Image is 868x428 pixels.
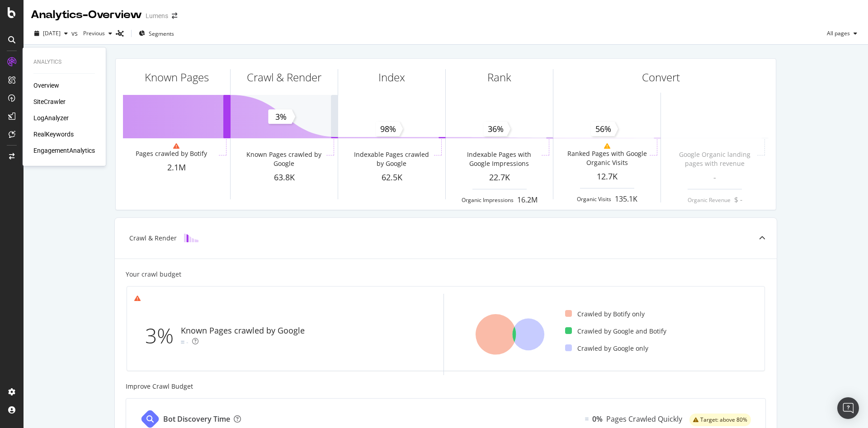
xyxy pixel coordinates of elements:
img: Equal [585,418,589,420]
div: 0% [592,414,603,424]
button: Previous [80,26,116,41]
div: Crawled by Google and Botify [565,327,666,336]
span: Target: above 80% [700,417,747,423]
button: Segments [135,26,178,41]
div: Open Intercom Messenger [837,397,859,419]
img: block-icon [184,234,198,242]
div: warning label [689,414,751,426]
span: Segments [149,30,174,38]
a: Overview [33,81,59,90]
button: [DATE] [31,26,71,41]
div: 16.2M [517,195,538,205]
a: LogAnalyzer [33,113,69,122]
div: Crawled by Botify only [565,310,645,319]
div: 63.8K [231,172,338,183]
div: Known Pages crawled by Google [181,325,305,337]
span: 2025 Aug. 3rd [43,29,61,37]
span: All pages [823,29,850,37]
div: Organic Impressions [462,196,514,204]
a: EngagementAnalytics [33,146,95,155]
a: SiteCrawler [33,97,66,106]
div: Pages Crawled Quickly [606,414,682,424]
div: arrow-right-arrow-left [172,13,177,19]
span: vs [71,29,80,38]
div: Lumens [146,11,168,20]
span: Previous [80,29,105,37]
div: Known Pages crawled by Google [243,150,324,168]
div: Analytics - Overview [31,7,142,23]
div: Crawl & Render [247,70,321,85]
div: Known Pages [145,70,209,85]
img: Equal [181,341,184,343]
div: 22.7K [446,172,553,183]
div: Indexable Pages with Google Impressions [458,150,539,168]
div: Crawled by Google only [565,344,648,353]
div: Indexable Pages crawled by Google [351,150,432,168]
div: Improve Crawl Budget [126,382,766,391]
div: Index [378,70,405,85]
a: RealKeywords [33,130,74,139]
div: 62.5K [338,172,445,183]
div: Analytics [33,58,95,66]
div: 3% [145,321,181,351]
div: 2.1M [123,162,230,174]
div: Rank [487,70,511,85]
div: Your crawl budget [126,270,181,279]
div: Pages crawled by Botify [136,149,207,158]
button: All pages [823,26,861,41]
div: Crawl & Render [129,234,177,243]
div: Bot Discovery Time [163,414,230,424]
div: - [186,338,189,347]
